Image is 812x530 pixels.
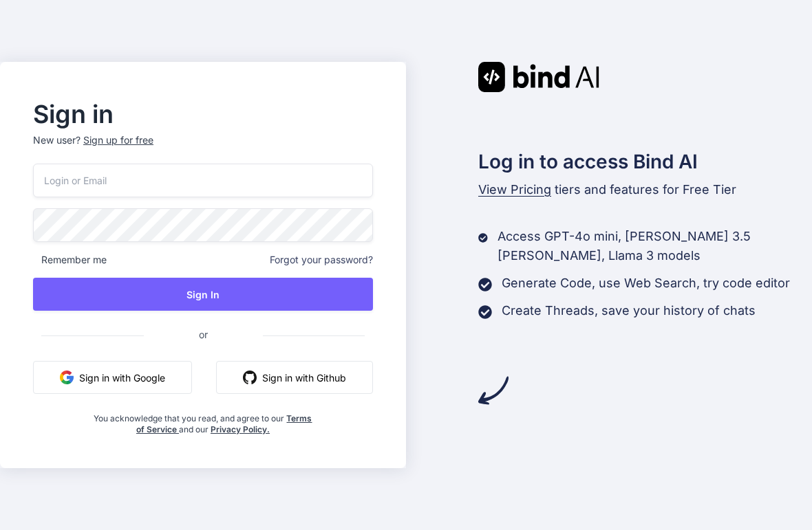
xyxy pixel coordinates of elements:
span: Remember me [33,253,107,267]
p: Access GPT-4o mini, [PERSON_NAME] 3.5 [PERSON_NAME], Llama 3 models [498,227,812,265]
input: Login or Email [33,164,373,197]
button: Sign in with Google [33,361,192,394]
img: github [243,371,257,384]
p: Create Threads, save your history of chats [502,301,756,320]
span: Forgot your password? [270,253,373,267]
img: arrow [478,375,509,406]
span: View Pricing [478,182,551,197]
img: Bind AI logo [478,62,599,92]
div: Sign up for free [83,133,153,147]
a: Privacy Policy. [211,424,270,434]
span: or [144,318,263,351]
h2: Log in to access Bind AI [478,147,812,176]
p: Generate Code, use Web Search, try code editor [502,274,790,293]
p: tiers and features for Free Tier [478,180,812,199]
div: You acknowledge that you read, and agree to our and our [89,405,316,435]
button: Sign In [33,278,373,311]
p: New user? [33,133,373,164]
img: google [60,371,74,384]
h2: Sign in [33,103,373,125]
button: Sign in with Github [216,361,373,394]
a: Terms of Service [136,413,312,434]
